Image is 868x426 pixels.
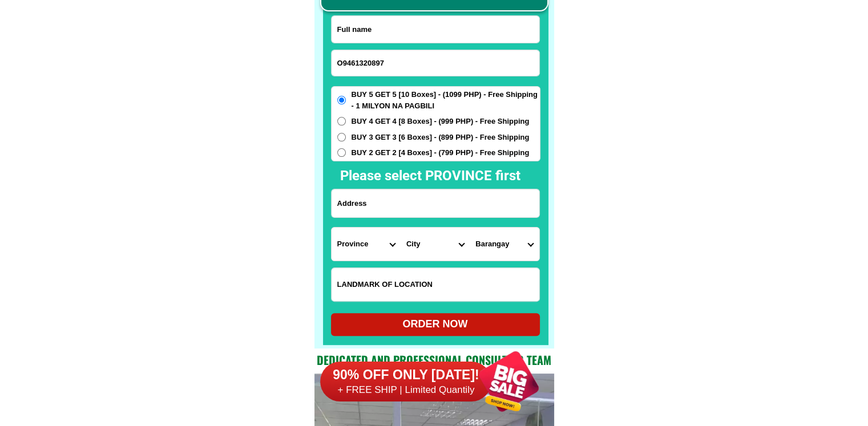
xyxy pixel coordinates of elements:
[332,50,539,76] input: Input phone_number
[352,147,530,159] span: BUY 2 GET 2 [4 Boxes] - (799 PHP) - Free Shipping
[340,165,644,186] h2: Please select PROVINCE first
[352,89,540,111] span: BUY 5 GET 5 [10 Boxes] - (1099 PHP) - Free Shipping - 1 MILYON NA PAGBILI
[337,133,346,141] input: BUY 3 GET 3 [6 Boxes] - (899 PHP) - Free Shipping
[337,148,346,157] input: BUY 2 GET 2 [4 Boxes] - (799 PHP) - Free Shipping
[332,228,401,261] select: Select province
[352,132,530,143] span: BUY 3 GET 3 [6 Boxes] - (899 PHP) - Free Shipping
[352,116,530,127] span: BUY 4 GET 4 [8 Boxes] - (999 PHP) - Free Shipping
[332,16,539,43] input: Input full_name
[470,228,539,261] select: Select commune
[337,96,346,104] input: BUY 5 GET 5 [10 Boxes] - (1099 PHP) - Free Shipping - 1 MILYON NA PAGBILI
[332,268,539,301] input: Input LANDMARKOFLOCATION
[331,317,540,332] div: ORDER NOW
[332,189,539,217] input: Input address
[337,117,346,125] input: BUY 4 GET 4 [8 Boxes] - (999 PHP) - Free Shipping
[314,351,554,368] h2: Dedicated and professional consulting team
[401,228,470,261] select: Select district
[320,367,491,384] h6: 90% OFF ONLY [DATE]!
[320,384,491,396] h6: + FREE SHIP | Limited Quantily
